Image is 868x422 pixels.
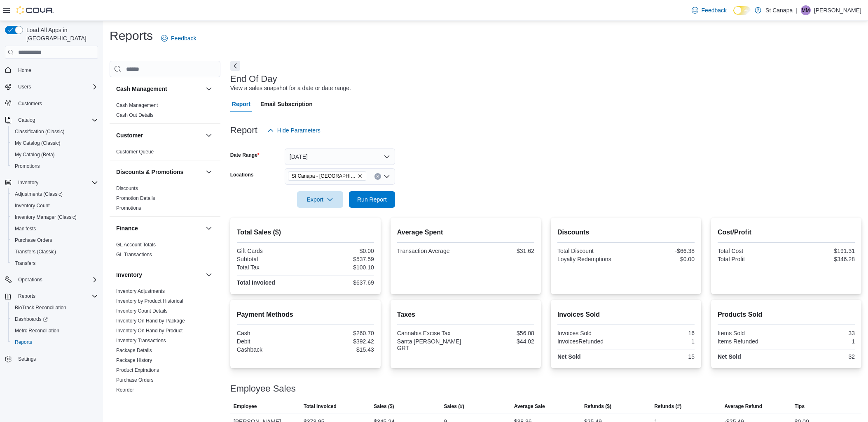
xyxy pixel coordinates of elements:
[116,185,138,191] a: Discounts
[788,256,855,262] div: $346.28
[397,227,534,237] h2: Average Spent
[397,248,464,254] div: Transaction Average
[12,235,56,245] a: Purchase Orders
[237,338,304,345] div: Debit
[12,161,98,171] span: Promotions
[2,177,101,188] button: Inventory
[12,224,39,234] a: Manifests
[116,112,154,118] span: Cash Out Details
[264,122,324,139] button: Hide Parameters
[12,161,43,171] a: Promotions
[688,2,730,19] a: Feedback
[230,152,260,158] label: Date Range
[302,191,338,208] span: Export
[397,338,464,351] div: Santa [PERSON_NAME] GRT
[110,183,220,216] div: Discounts & Promotions
[15,115,38,125] button: Catalog
[292,172,356,180] span: St Canapa - [GEOGRAPHIC_DATA][PERSON_NAME]
[237,330,304,336] div: Cash
[237,248,304,254] div: Gift Cards
[8,211,101,223] button: Inventory Manager (Classic)
[12,247,98,257] span: Transfers (Classic)
[15,304,66,311] span: BioTrack Reconciliation
[116,318,185,324] span: Inventory On Hand by Package
[260,96,313,112] span: Email Subscription
[557,256,625,262] div: Loyalty Redemptions
[15,65,98,75] span: Home
[116,271,202,279] button: Inventory
[116,131,202,139] button: Customer
[8,223,101,234] button: Manifests
[116,241,156,248] span: GL Account Totals
[12,337,98,347] span: Reports
[116,288,165,294] a: Inventory Adjustments
[718,227,855,237] h2: Cost/Profit
[15,65,35,75] a: Home
[12,224,98,234] span: Manifests
[557,330,625,336] div: Invoices Sold
[116,224,202,232] button: Finance
[12,314,98,324] span: Dashboards
[788,248,855,254] div: $191.31
[15,140,61,146] span: My Catalog (Classic)
[285,148,395,165] button: [DATE]
[788,338,855,345] div: 1
[8,257,101,269] button: Transfers
[12,212,98,222] span: Inventory Manager (Classic)
[307,338,374,345] div: $392.42
[15,225,36,232] span: Manifests
[584,403,611,410] span: Refunds ($)
[18,356,36,362] span: Settings
[116,195,155,201] a: Promotion Details
[12,150,98,160] span: My Catalog (Beta)
[2,274,101,285] button: Operations
[110,286,220,408] div: Inventory
[116,85,202,93] button: Cash Management
[307,256,374,262] div: $537.59
[116,252,152,257] a: GL Transactions
[116,148,154,155] span: Customer Queue
[12,235,98,245] span: Purchase Orders
[15,202,50,209] span: Inventory Count
[8,137,101,149] button: My Catalog (Classic)
[8,302,101,313] button: BioTrack Reconciliation
[12,314,51,324] a: Dashboards
[230,61,240,71] button: Next
[116,387,134,393] a: Reorder
[397,330,464,336] div: Cannabis Excise Tax
[230,172,254,178] label: Locations
[12,150,58,160] a: My Catalog (Beta)
[12,127,98,137] span: Classification (Classic)
[357,195,387,204] span: Run Report
[116,338,166,343] a: Inventory Transactions
[116,298,183,304] span: Inventory by Product Historical
[18,83,31,90] span: Users
[237,227,374,237] h2: Total Sales ($)
[116,149,154,155] a: Customer Queue
[171,34,196,42] span: Feedback
[557,310,695,320] h2: Invoices Sold
[116,131,143,139] h3: Customer
[724,403,762,410] span: Average Refund
[204,223,214,233] button: Finance
[12,201,98,211] span: Inventory Count
[15,82,34,92] button: Users
[8,149,101,160] button: My Catalog (Beta)
[627,256,695,262] div: $0.00
[15,275,98,285] span: Operations
[116,308,168,314] a: Inventory Count Details
[718,330,785,336] div: Items Sold
[237,346,304,353] div: Cashback
[627,248,695,254] div: -$66.38
[12,212,80,222] a: Inventory Manager (Classic)
[627,353,695,360] div: 15
[15,275,46,285] button: Operations
[116,288,165,294] span: Inventory Adjustments
[15,191,63,197] span: Adjustments (Classic)
[12,189,66,199] a: Adjustments (Classic)
[158,30,199,46] a: Feedback
[116,195,155,202] span: Promotion Details
[15,291,39,301] button: Reports
[237,279,275,286] strong: Total Invoiced
[718,248,785,254] div: Total Cost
